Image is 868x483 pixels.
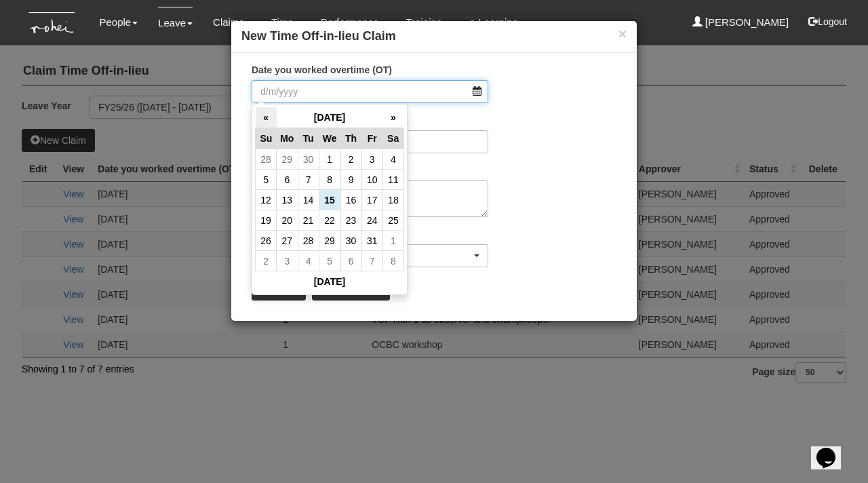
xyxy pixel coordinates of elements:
[252,80,488,103] input: d/m/yyyy
[277,251,298,271] td: 3
[256,231,277,251] td: 26
[277,170,298,190] td: 6
[298,210,319,231] td: 21
[382,170,403,190] td: 11
[382,190,403,210] td: 18
[277,210,298,231] td: 20
[241,29,396,43] b: New Time Off-in-lieu Claim
[361,128,382,149] th: Fr
[256,271,404,292] th: [DATE]
[340,210,361,231] td: 23
[361,251,382,271] td: 7
[277,231,298,251] td: 27
[618,26,627,41] button: ×
[340,190,361,210] td: 16
[298,128,319,149] th: Tu
[298,251,319,271] td: 4
[382,149,403,170] td: 4
[361,190,382,210] td: 17
[298,190,319,210] td: 14
[319,190,340,210] td: 15
[340,128,361,149] th: Th
[382,128,403,149] th: Sa
[811,429,854,469] iframe: chat widget
[382,231,403,251] td: 1
[319,210,340,231] td: 22
[256,210,277,231] td: 19
[256,190,277,210] td: 12
[319,251,340,271] td: 5
[277,128,298,149] th: Mo
[256,107,277,128] th: «
[298,149,319,170] td: 30
[340,251,361,271] td: 6
[298,231,319,251] td: 28
[361,149,382,170] td: 3
[382,107,403,128] th: »
[256,170,277,190] td: 5
[319,170,340,190] td: 8
[256,251,277,271] td: 2
[256,128,277,149] th: Su
[277,190,298,210] td: 13
[382,210,403,231] td: 25
[361,170,382,190] td: 10
[298,170,319,190] td: 7
[277,107,383,128] th: [DATE]
[319,149,340,170] td: 1
[340,231,361,251] td: 30
[277,149,298,170] td: 29
[382,251,403,271] td: 8
[319,231,340,251] td: 29
[361,210,382,231] td: 24
[256,149,277,170] td: 28
[340,170,361,190] td: 9
[361,231,382,251] td: 31
[252,63,392,77] label: Date you worked overtime (OT)
[319,128,340,149] th: We
[340,149,361,170] td: 2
